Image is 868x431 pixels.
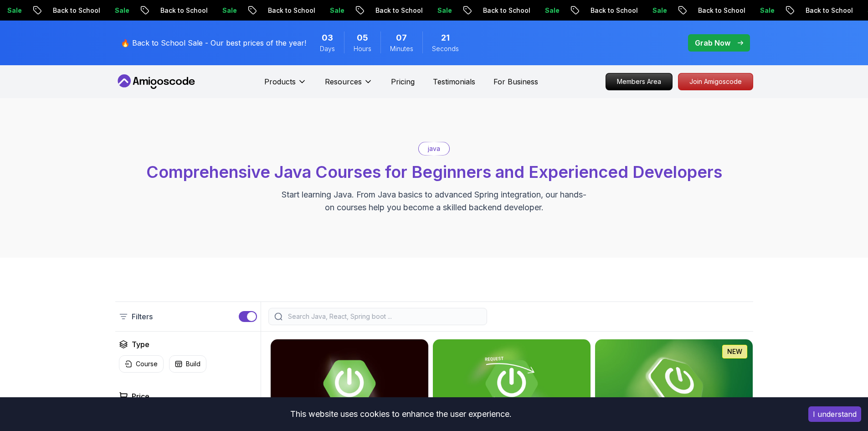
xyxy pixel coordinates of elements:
p: Filters [132,311,153,322]
button: Resources [325,76,373,94]
p: NEW [727,347,742,356]
span: 21 Seconds [441,31,450,44]
a: Testimonials [433,76,475,87]
span: Comprehensive Java Courses for Beginners and Experienced Developers [146,162,722,182]
p: Back to School [367,6,429,15]
p: Join Amigoscode [678,73,753,90]
button: Build [169,355,206,373]
p: Sale [752,6,781,15]
a: For Business [493,76,538,87]
a: Join Amigoscode [678,73,753,90]
p: Build [186,359,200,369]
h2: Price [132,391,149,402]
p: Sale [429,6,458,15]
p: Back to School [45,6,107,15]
button: Course [119,355,164,373]
p: Back to School [152,6,214,15]
p: Sale [107,6,136,15]
img: Building APIs with Spring Boot card [433,339,591,428]
p: Members Area [606,73,672,90]
p: java [428,144,440,153]
span: 7 Minutes [396,31,407,44]
a: Pricing [391,76,415,87]
h2: Type [132,339,149,350]
a: Members Area [606,73,673,90]
span: 5 Hours [357,31,368,44]
button: Accept cookies [808,406,861,422]
p: Back to School [260,6,322,15]
p: Course [136,359,158,369]
span: Minutes [390,44,413,53]
p: Resources [325,76,362,87]
p: Sale [322,6,351,15]
p: Sale [537,6,566,15]
span: Hours [354,44,371,53]
p: Back to School [475,6,537,15]
p: Sale [214,6,243,15]
button: Products [264,76,307,94]
span: Days [320,44,335,53]
div: This website uses cookies to enhance the user experience. [7,404,795,424]
p: Grab Now [695,37,730,48]
img: Advanced Spring Boot card [271,339,428,428]
p: Sale [644,6,673,15]
p: 🔥 Back to School Sale - Our best prices of the year! [121,37,306,48]
span: Seconds [432,44,459,53]
img: Spring Boot for Beginners card [595,339,753,428]
p: Start learning Java. From Java basics to advanced Spring integration, our hands-on courses help y... [281,188,587,214]
input: Search Java, React, Spring boot ... [286,312,481,321]
p: Products [264,76,296,87]
p: Back to School [797,6,859,15]
span: 3 Days [322,31,333,44]
p: Back to School [582,6,644,15]
p: Back to School [690,6,752,15]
